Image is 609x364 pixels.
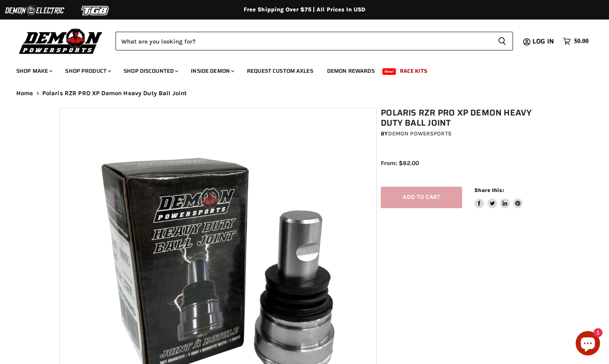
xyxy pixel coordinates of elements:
[533,36,554,46] span: Log in
[4,3,65,18] img: Demon Electric Logo 2
[381,108,554,128] h1: Polaris RZR PRO XP Demon Heavy Duty Ball Joint
[559,35,593,47] a: $0.00
[16,90,33,97] a: Home
[382,68,396,75] span: New!
[10,59,587,79] ul: Main menu
[118,63,183,79] a: Shop Discounted
[65,3,126,18] img: TGB Logo 2
[59,63,116,79] a: Shop Product
[474,187,504,193] span: Share this:
[574,37,589,45] span: $0.00
[474,187,523,208] aside: Share this:
[185,63,239,79] a: Inside Demon
[321,63,381,79] a: Demon Rewards
[529,38,559,45] a: Log in
[241,63,319,79] a: Request Custom Axles
[42,90,187,97] span: Polaris RZR PRO XP Demon Heavy Duty Ball Joint
[10,63,57,79] a: Shop Make
[381,159,419,167] span: From: $82.00
[394,63,433,79] a: Race Kits
[388,130,452,137] a: Demon Powersports
[573,331,602,357] inbox-online-store-chat: Shopify online store chat
[16,26,105,55] img: Demon Powersports
[381,129,554,138] div: by
[116,32,491,50] input: Search
[491,32,513,50] button: Search
[116,32,513,50] form: Product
